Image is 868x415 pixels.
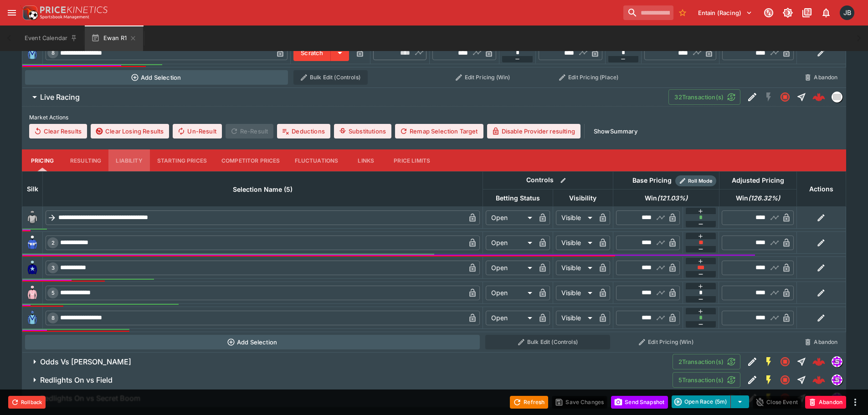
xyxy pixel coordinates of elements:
img: PriceKinetics Logo [20,4,38,22]
img: simulator [832,357,842,367]
img: liveracing [832,92,842,102]
em: ( 126.32 %) [748,193,780,204]
button: Closed [777,372,793,388]
div: Show/hide Price Roll mode configuration. [675,175,716,186]
div: Base Pricing [629,175,675,186]
button: Add Selection [25,70,288,85]
img: PriceKinetics [40,6,108,13]
svg: Closed [780,92,791,102]
button: Closed [777,89,793,105]
input: search [623,5,673,20]
button: Odds Vs [PERSON_NAME] [22,353,673,371]
button: ShowSummary [588,124,643,138]
button: Fluctuations [288,149,346,171]
button: Redlights On vs Field [22,371,673,389]
div: 8ed35683-898e-45e1-8aca-3e5e35fe4aff [812,374,825,386]
button: Edit Detail [744,89,760,105]
button: Clear Losing Results [91,124,169,138]
button: Bulk Edit (Controls) [485,335,610,349]
span: Win(121.03%) [635,193,698,204]
button: SGM Disabled [760,89,777,105]
button: Disable Provider resulting [487,124,580,138]
button: 2Transaction(s) [673,354,740,369]
div: split button [672,395,749,408]
a: 8ed35683-898e-45e1-8aca-3e5e35fe4aff [810,371,828,389]
button: 32Transaction(s) [668,89,740,105]
button: Un-Result [173,124,221,138]
button: Price Limits [386,149,437,171]
span: Betting Status [486,193,550,204]
button: No Bookmarks [675,5,690,20]
img: runner 8 [25,311,40,325]
button: Abandon [805,396,846,409]
button: Competitor Prices [214,149,288,171]
div: Open [486,286,535,300]
img: logo-cerberus--red.svg [812,374,825,386]
img: runner 5 [25,286,40,300]
th: Silk [22,172,43,207]
button: Remap Selection Target [395,124,483,138]
button: Select Tenant [693,5,758,20]
button: Abandon [799,70,843,85]
div: Visible [556,311,596,325]
button: Abandon [799,335,843,349]
span: 3 [50,265,56,271]
button: Deductions [277,124,330,138]
img: runner 3 [25,261,40,275]
span: Visibility [559,193,606,204]
button: Liability [108,149,149,171]
img: simulator [832,375,842,385]
button: Bulk Edit (Controls) [293,70,368,85]
button: open drawer [4,5,20,21]
div: 43c5b951-c5b2-47fc-b3ff-cf2ce377ca9e [812,355,825,368]
div: liveracing [832,92,842,102]
button: Edit Pricing (Place) [539,70,639,85]
img: runner 2 [25,236,40,250]
img: blank-silk.png [25,210,40,225]
button: select merge strategy [731,395,749,408]
button: Straight [793,89,810,105]
span: Win(126.32%) [726,193,790,204]
button: SGM Enabled [760,372,777,388]
button: Notifications [818,5,834,21]
button: Straight [793,354,810,370]
h6: Redlights On vs Field [40,375,113,385]
div: Open [486,261,535,275]
th: Adjusted Pricing [719,172,796,190]
em: ( 121.03 %) [657,193,688,204]
div: Open [486,311,535,325]
div: Visible [556,210,596,225]
th: Actions [796,172,846,207]
button: Pricing [22,149,63,171]
span: 2 [50,240,56,246]
div: simulator [832,356,842,367]
span: 5 [50,290,56,296]
div: Visible [556,286,596,300]
button: Toggle light/dark mode [780,5,796,21]
img: logo-cerberus--red.svg [812,355,825,368]
button: Starting Prices [150,149,214,171]
button: SGM Enabled [760,354,777,370]
button: Event Calendar [19,26,83,51]
label: Market Actions [29,110,839,124]
img: Sportsbook Management [40,15,89,19]
svg: Closed [780,374,791,385]
button: Edit Pricing (Win) [616,335,716,349]
button: Josh Brown [837,3,857,23]
svg: Closed [780,356,791,367]
div: Open [486,236,535,250]
button: Refresh [510,396,548,409]
button: Add Selection [25,335,480,349]
button: Ewan R1 [85,26,143,51]
span: Roll Mode [684,177,716,185]
button: Closed [777,354,793,370]
span: 8 [50,50,56,56]
a: 43c5b951-c5b2-47fc-b3ff-cf2ce377ca9e [810,353,828,371]
button: 5Transaction(s) [673,372,740,388]
div: 73d51d95-f0e5-4c8c-af5f-01bcdae071ba [812,91,825,103]
button: Straight [793,372,810,388]
div: Josh Brown [840,5,854,20]
button: Edit Pricing (Win) [432,70,533,85]
button: Open Race (5m) [672,395,731,408]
